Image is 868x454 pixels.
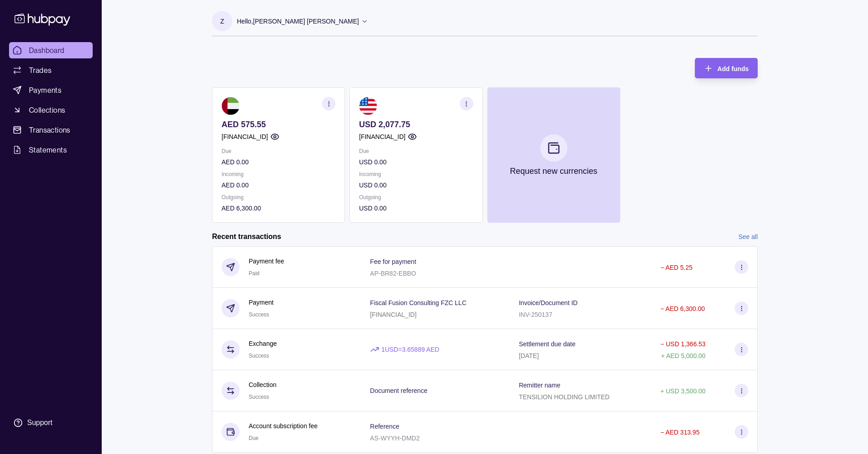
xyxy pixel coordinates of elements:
a: Transactions [9,122,93,138]
p: − USD 1,366.53 [660,340,706,348]
p: TENSILION HOLDING LIMITED [519,393,610,401]
a: Collections [9,102,93,118]
img: ae [222,97,240,115]
p: Payment [249,297,274,307]
p: − AED 6,300.00 [660,305,705,312]
p: [DATE] [519,352,539,359]
a: See all [738,232,758,242]
p: AED 0.00 [222,180,335,190]
p: Due [222,146,335,156]
p: Remitter name [519,382,561,389]
p: Request new currencies [510,166,597,176]
p: AS-WYYH-DMD2 [370,435,420,442]
p: + USD 3,500.00 [660,387,706,395]
div: Support [27,418,52,428]
p: Account subscription fee [249,421,318,431]
p: − AED 5.25 [660,264,693,271]
span: Success [249,311,269,318]
p: USD 2,077.75 [359,119,473,129]
p: Exchange [249,339,277,349]
p: [FINANCIAL_ID] [222,132,268,142]
p: AP-BR82-EBBO [370,270,416,277]
span: Due [249,435,259,441]
p: Due [359,146,473,156]
p: Incoming [359,169,473,179]
span: Success [249,394,269,400]
p: Incoming [222,169,335,179]
p: AED 0.00 [222,157,335,167]
span: Trades [29,65,52,76]
p: Fiscal Fusion Consulting FZC LLC [370,299,467,306]
p: Hello, [PERSON_NAME] [PERSON_NAME] [237,16,359,26]
p: USD 0.00 [359,157,473,167]
span: Success [249,353,269,359]
p: + AED 5,000.00 [661,352,705,359]
p: Outgoing [222,192,335,202]
p: AED 6,300.00 [222,203,335,213]
span: Dashboard [29,45,65,56]
p: Fee for payment [370,258,416,265]
span: Collections [29,105,65,115]
span: Payments [29,85,61,96]
button: Add funds [695,58,758,78]
span: Transactions [29,124,71,135]
span: Statements [29,144,67,155]
a: Statements [9,142,93,158]
p: INV-250137 [519,311,552,318]
p: Payment fee [249,256,284,266]
p: Invoice/Document ID [519,299,578,306]
p: 1 USD = 3.65889 AED [382,344,439,354]
p: Settlement due date [519,340,576,348]
p: Collection [249,380,276,390]
p: Reference [370,423,400,430]
button: Request new currencies [487,87,620,223]
p: USD 0.00 [359,203,473,213]
h2: Recent transactions [212,232,281,242]
p: AED 575.55 [222,119,335,129]
p: USD 0.00 [359,180,473,190]
a: Dashboard [9,42,93,58]
p: [FINANCIAL_ID] [370,311,417,318]
p: Z [220,16,224,26]
p: Document reference [370,387,428,394]
img: us [359,97,377,115]
p: Outgoing [359,192,473,202]
a: Payments [9,82,93,98]
a: Support [9,413,93,432]
p: [FINANCIAL_ID] [359,132,406,142]
p: − AED 313.95 [660,429,700,436]
span: Add funds [717,65,749,72]
span: Paid [249,270,259,277]
a: Trades [9,62,93,78]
